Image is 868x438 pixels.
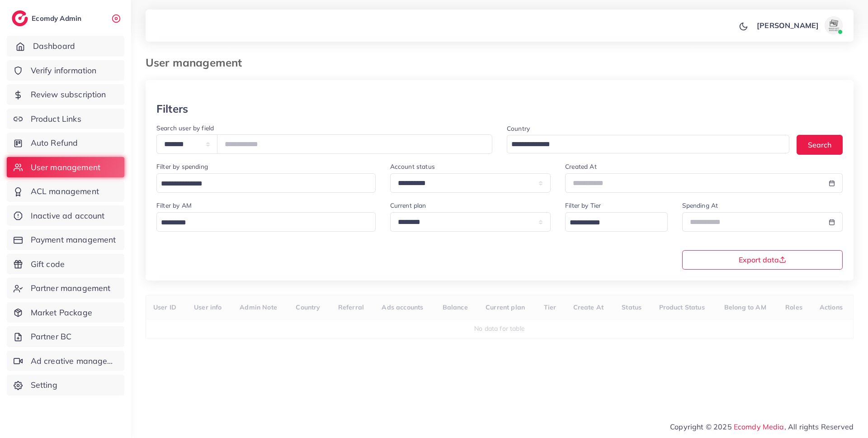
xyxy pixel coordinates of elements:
span: , All rights Reserved [784,421,854,432]
span: Partner management [31,282,111,294]
span: Market Package [31,307,92,319]
label: Spending At [682,201,718,210]
a: Partner management [7,278,124,299]
a: logoEcomdy Admin [12,10,84,26]
div: Search for option [156,212,376,232]
span: Verify information [31,65,97,76]
span: Export data [739,256,786,263]
span: Copyright © 2025 [670,421,854,432]
span: Product Links [31,113,81,125]
span: Dashboard [33,40,75,52]
h3: Filters [156,102,188,115]
a: Ad creative management [7,351,124,371]
span: Gift code [31,258,65,270]
label: Country [507,124,530,133]
a: Dashboard [7,36,124,57]
h3: User management [146,56,249,69]
img: logo [12,10,28,26]
a: Ecomdy Media [734,422,784,431]
a: Auto Refund [7,133,124,153]
div: Search for option [156,173,376,193]
span: Setting [31,379,57,391]
div: Search for option [507,135,789,153]
img: avatar [825,16,843,34]
span: Partner BC [31,331,72,343]
h2: Ecomdy Admin [32,14,84,23]
a: Payment management [7,229,124,250]
a: Setting [7,375,124,395]
input: Search for option [158,216,364,230]
label: Filter by Tier [565,201,601,210]
p: [PERSON_NAME] [757,20,819,31]
a: [PERSON_NAME]avatar [752,16,846,34]
span: Ad creative management [31,355,118,367]
span: Review subscription [31,89,106,100]
a: Review subscription [7,84,124,105]
input: Search for option [508,138,778,152]
button: Search [797,135,843,154]
span: Inactive ad account [31,210,105,222]
a: User management [7,157,124,178]
span: User management [31,162,100,173]
a: ACL management [7,181,124,202]
label: Created At [565,162,597,171]
label: Account status [390,162,435,171]
label: Filter by AM [156,201,192,210]
span: ACL management [31,186,99,197]
a: Gift code [7,254,124,275]
input: Search for option [158,177,364,191]
label: Current plan [390,201,426,210]
a: Market Package [7,302,124,323]
span: Auto Refund [31,137,78,149]
a: Partner BC [7,326,124,347]
div: Search for option [565,212,667,232]
label: Filter by spending [156,162,208,171]
a: Product Links [7,109,124,129]
input: Search for option [566,216,656,230]
span: Payment management [31,234,116,246]
label: Search user by field [156,124,214,133]
a: Verify information [7,60,124,81]
a: Inactive ad account [7,205,124,226]
button: Export data [682,250,843,270]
